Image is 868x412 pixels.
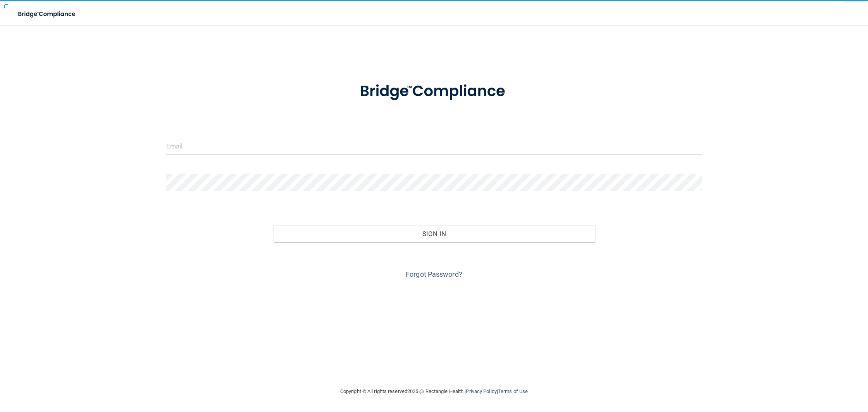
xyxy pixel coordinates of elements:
img: bridge_compliance_login_screen.278c3ca4.svg [12,6,83,22]
input: Email [166,137,702,155]
a: Privacy Policy [466,388,496,394]
a: Terms of Use [498,388,528,394]
img: bridge_compliance_login_screen.278c3ca4.svg [344,71,524,112]
button: Sign In [273,225,594,242]
div: Copyright © All rights reserved 2025 @ Rectangle Health | | [293,379,575,404]
a: Forgot Password? [406,270,462,278]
